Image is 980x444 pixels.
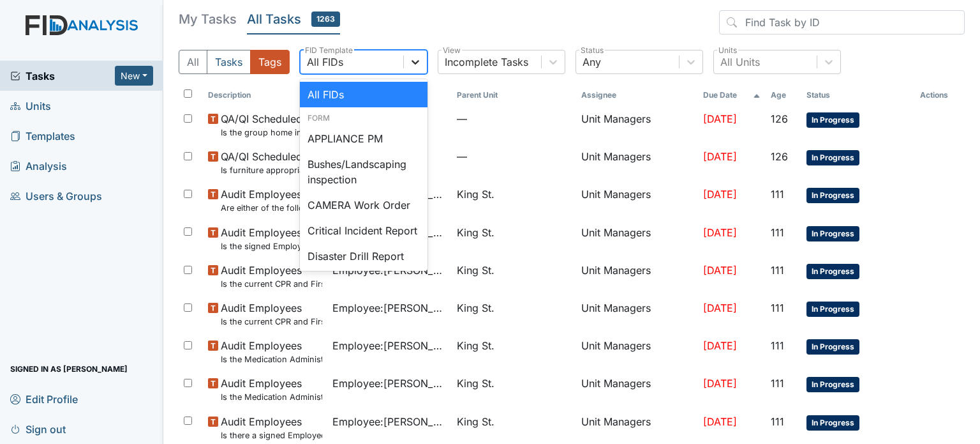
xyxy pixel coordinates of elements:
div: EMERGENCY Work Order [300,269,427,310]
span: In Progress [806,415,859,431]
span: [DATE] [703,188,737,201]
span: Signed in as [PERSON_NAME] [10,359,128,379]
h5: My Tasks [179,10,237,28]
span: Audit Employees Is the signed Employee Confidentiality Agreement in the file (HIPPA)? [221,225,322,252]
span: [DATE] [703,112,737,125]
span: Analysis [10,156,67,176]
span: Audit Employees Is the Medication Administration Test and 2 observation checklist (hire after 10/... [221,376,322,403]
small: Is furniture appropriate and well-maintained (broken, missing pieces, sufficient number for seati... [221,164,322,176]
span: Users & Groups [10,186,102,206]
span: In Progress [806,226,859,241]
td: Unit Managers [576,220,698,257]
span: In Progress [806,150,859,165]
span: In Progress [806,112,859,128]
span: Audit Employees Is there a signed Employee Job Description in the file for the employee's current... [221,414,322,441]
small: Is the group home in need of any outside repairs (paint, gutters, pressure wash, etc.)? [221,126,322,139]
button: New [115,66,153,86]
span: Employee : [PERSON_NAME], Uniququa [332,376,447,391]
span: In Progress [806,339,859,355]
span: [DATE] [703,264,737,277]
span: 1263 [311,11,340,27]
span: [DATE] [703,377,737,390]
span: King St. [457,263,494,278]
span: 111 [771,377,784,390]
div: All Units [720,54,760,70]
td: Unit Managers [576,181,698,219]
span: 111 [771,226,784,239]
span: QA/QI Scheduled Inspection Is the group home in need of any outside repairs (paint, gutters, pres... [221,111,322,139]
span: Sign out [10,419,66,439]
span: — [457,149,571,164]
div: CAMERA Work Order [300,192,427,218]
span: QA/QI Scheduled Inspection Is furniture appropriate and well-maintained (broken, missing pieces, ... [221,149,322,176]
span: Employee : [PERSON_NAME], Uniququa [332,300,447,316]
span: — [457,111,571,126]
span: Audit Employees Is the Medication Administration certificate found in the file? [221,338,322,365]
span: Edit Profile [10,389,78,409]
span: 111 [771,264,784,277]
span: [DATE] [703,415,737,428]
small: Is there a signed Employee Job Description in the file for the employee's current position? [221,429,322,441]
span: Templates [10,126,75,146]
div: APPLIANCE PM [300,126,427,151]
button: Tags [250,50,290,74]
td: Unit Managers [576,371,698,408]
span: King St. [457,300,494,316]
span: 111 [771,339,784,352]
span: King St. [457,376,494,391]
div: Critical Incident Report [300,218,427,243]
span: King St. [457,187,494,202]
span: In Progress [806,302,859,317]
div: Disaster Drill Report [300,243,427,269]
small: Is the current CPR and First Aid Training Certificate found in the file(2 years)? [221,316,322,328]
span: [DATE] [703,339,737,352]
h5: All Tasks [247,10,340,28]
button: All [179,50,207,74]
small: Is the signed Employee Confidentiality Agreement in the file (HIPPA)? [221,240,322,252]
small: Is the Medication Administration certificate found in the file? [221,353,322,365]
th: Toggle SortBy [766,84,801,106]
span: 126 [771,112,788,125]
span: Employee : [PERSON_NAME], Uniququa [332,338,447,353]
input: Find Task by ID [719,10,965,34]
input: Toggle All Rows Selected [184,89,192,98]
small: Are either of the following in the file? "Consumer Report Release Forms" and the "MVR Disclosure ... [221,202,322,214]
span: Audit Employees Is the current CPR and First Aid Training Certificate found in the file(2 years)? [221,263,322,290]
th: Toggle SortBy [203,84,327,106]
span: In Progress [806,188,859,203]
span: In Progress [806,264,859,279]
td: Unit Managers [576,295,698,333]
div: Bushes/Landscaping inspection [300,151,427,192]
th: Actions [915,84,965,106]
span: [DATE] [703,150,737,163]
span: [DATE] [703,302,737,314]
div: All FIDs [307,54,343,70]
td: Unit Managers [576,333,698,371]
div: Any [583,54,601,70]
span: Units [10,96,51,116]
span: In Progress [806,377,859,392]
small: Is the Medication Administration Test and 2 observation checklist (hire after 10/07) found in the... [221,391,322,403]
span: Audit Employees Are either of the following in the file? "Consumer Report Release Forms" and the ... [221,187,322,214]
small: Is the current CPR and First Aid Training Certificate found in the file(2 years)? [221,278,322,290]
th: Toggle SortBy [698,84,765,106]
div: Form [300,112,427,124]
th: Toggle SortBy [801,84,915,106]
span: [DATE] [703,226,737,239]
th: Toggle SortBy [452,84,576,106]
span: King St. [457,225,494,240]
span: 126 [771,150,788,163]
div: All FIDs [300,82,427,107]
span: King St. [457,338,494,353]
span: King St. [457,414,494,429]
span: Employee : [PERSON_NAME], Uniququa [332,414,447,429]
span: 111 [771,188,784,201]
td: Unit Managers [576,106,698,144]
td: Unit Managers [576,257,698,295]
button: Tasks [207,50,251,74]
span: Audit Employees Is the current CPR and First Aid Training Certificate found in the file(2 years)? [221,300,322,328]
a: Tasks [10,68,115,84]
td: Unit Managers [576,144,698,181]
th: Assignee [576,84,698,106]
